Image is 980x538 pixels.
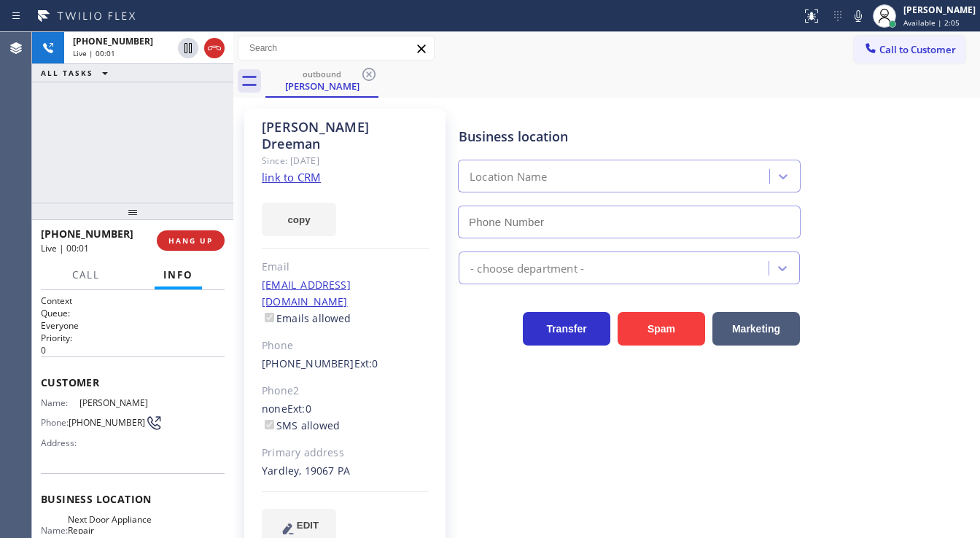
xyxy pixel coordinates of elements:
[458,206,801,238] input: Phone Number
[287,402,311,416] span: Ext: 0
[262,170,321,184] a: link to CRM
[618,312,705,346] button: Spam
[470,168,548,185] div: Location Name
[262,463,429,480] div: Yardley, 19067 PA
[262,338,429,354] div: Phone
[41,344,225,356] p: 0
[73,48,115,58] span: Live | 00:01
[854,36,965,63] button: Call to Customer
[157,230,225,251] button: HANG UP
[903,17,960,28] span: Available | 2:05
[262,356,354,370] a: [PHONE_NUMBER]
[178,38,198,58] button: Hold Customer
[267,69,377,79] div: outbound
[32,64,122,82] button: ALL TASKS
[470,260,584,276] div: - choose department -
[262,152,429,169] div: Since: [DATE]
[262,278,351,308] a: [EMAIL_ADDRESS][DOMAIN_NAME]
[523,312,610,346] button: Transfer
[41,375,225,389] span: Customer
[79,397,152,408] span: [PERSON_NAME]
[848,6,868,26] button: Mute
[354,356,378,370] span: Ext: 0
[41,437,79,448] span: Address:
[262,259,429,276] div: Email
[297,520,319,531] span: EDIT
[262,311,351,325] label: Emails allowed
[41,525,68,536] span: Name:
[903,4,976,16] div: [PERSON_NAME]
[155,261,202,289] button: Info
[41,307,225,319] h2: Queue:
[41,295,225,307] h1: Context
[459,127,800,147] div: Business location
[267,65,377,96] div: Ryan Dreeman
[41,332,225,344] h2: Priority:
[262,401,429,434] div: none
[204,38,225,58] button: Hang up
[168,235,213,246] span: HANG UP
[163,268,193,281] span: Info
[262,203,336,236] button: copy
[63,261,109,289] button: Call
[262,445,429,461] div: Primary address
[41,242,89,254] span: Live | 00:01
[262,119,429,152] div: [PERSON_NAME] Dreeman
[41,227,133,241] span: [PHONE_NUMBER]
[41,319,225,332] p: Everyone
[69,417,145,428] span: [PHONE_NUMBER]
[262,383,429,399] div: Phone2
[712,312,800,346] button: Marketing
[267,79,377,93] div: [PERSON_NAME]
[41,68,93,78] span: ALL TASKS
[262,418,340,432] label: SMS allowed
[41,397,79,408] span: Name:
[73,35,153,47] span: [PHONE_NUMBER]
[41,492,225,506] span: Business location
[41,417,69,428] span: Phone:
[238,36,434,60] input: Search
[879,43,956,56] span: Call to Customer
[72,268,100,281] span: Call
[265,313,274,322] input: Emails allowed
[265,420,274,429] input: SMS allowed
